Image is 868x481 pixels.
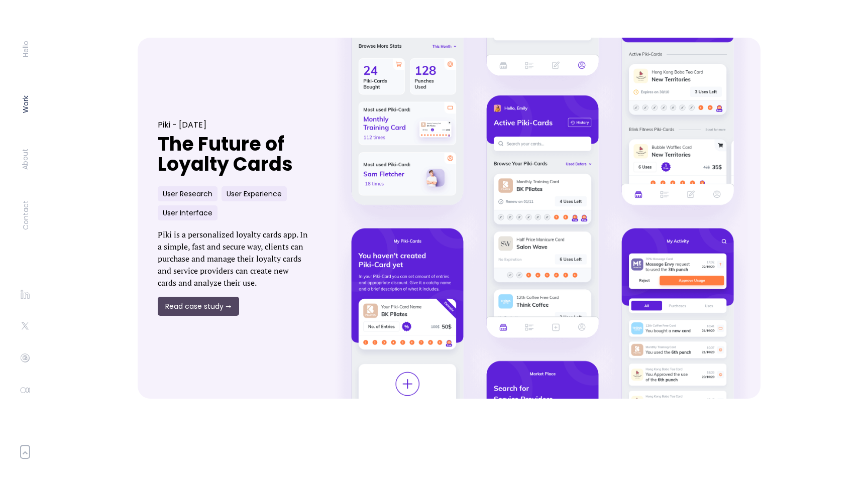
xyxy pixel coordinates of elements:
h1: The Future of Loyalty Cards [158,134,308,174]
div: Piki - [DATE] [158,120,308,130]
a: Work [20,95,30,113]
a: Contact [20,200,30,229]
div: User Experience [222,186,287,201]
a: Read case study ➞ [158,297,239,316]
div: User Interface [158,205,218,220]
a: Hello [20,40,30,57]
p: Piki is a personalized loyalty cards app. In a simple, fast and secure way, clients can purchase ... [158,228,308,289]
a: About [20,149,30,170]
div: User Research [158,186,218,201]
